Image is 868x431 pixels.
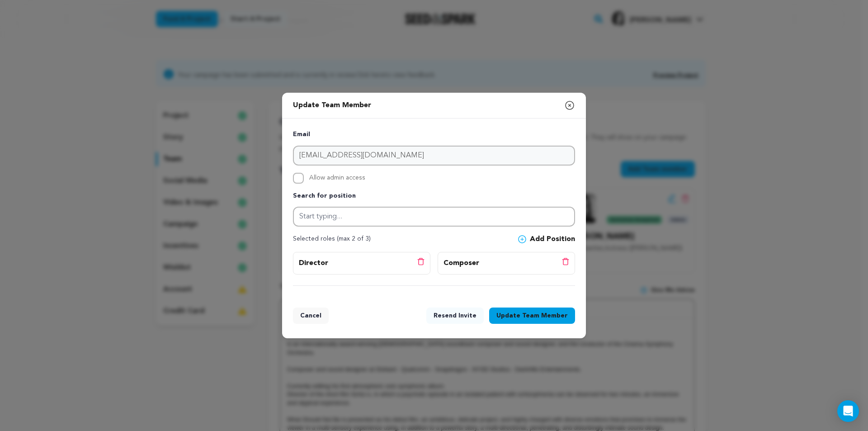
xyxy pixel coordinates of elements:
[837,400,859,422] div: Open Intercom Messenger
[443,258,479,269] p: Composer
[522,311,568,320] span: Team Member
[426,308,484,324] button: Resend Invite
[489,308,575,324] button: UpdateTeam Member
[293,234,371,245] p: Selected roles (max 2 of 3)
[518,234,575,245] button: Add Position
[293,207,575,227] input: Start typing...
[293,129,575,140] p: Email
[293,96,371,114] p: Update Team Member
[293,146,575,166] input: Email address
[299,258,328,269] p: Director
[293,308,329,324] button: Cancel
[309,173,365,184] span: Allow admin access
[293,173,304,184] input: Allow admin access
[293,191,575,202] p: Search for position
